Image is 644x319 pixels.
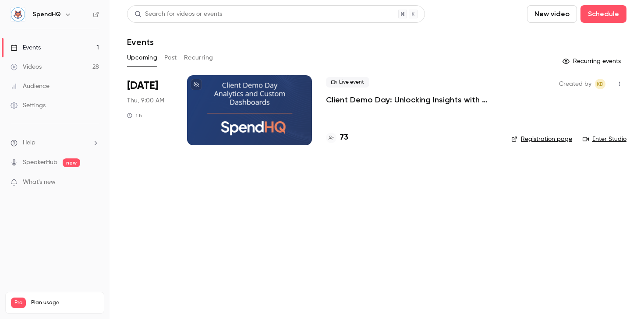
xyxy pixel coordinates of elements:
[511,135,572,144] a: Registration page
[11,82,50,91] div: Audience
[127,112,142,119] div: 1 h
[63,158,80,167] span: new
[580,5,626,23] button: Schedule
[184,51,213,65] button: Recurring
[127,37,154,47] h1: Events
[23,178,56,187] span: What's new
[88,179,99,186] iframe: Noticeable Trigger
[134,10,222,19] div: Search for videos or events
[340,132,348,144] h4: 73
[127,75,173,145] div: Sep 25 Thu, 10:00 AM (America/New York)
[11,7,25,21] img: SpendHQ
[527,5,577,23] button: New video
[127,79,158,93] span: [DATE]
[164,51,177,65] button: Past
[11,101,46,110] div: Settings
[23,138,35,147] span: Help
[595,79,605,89] span: Kelly Divine
[583,135,626,144] a: Enter Studio
[326,77,369,88] span: Live event
[11,298,26,308] span: Pro
[597,79,604,89] span: KD
[326,95,497,105] a: Client Demo Day: Unlocking Insights with Analytics & Custom Dashboards
[127,96,164,105] span: Thu, 9:00 AM
[559,79,591,89] span: Created by
[32,10,61,19] h6: SpendHQ
[23,158,57,167] a: SpeakerHub
[127,51,157,65] button: Upcoming
[11,138,99,147] li: help-dropdown-opener
[559,54,626,68] button: Recurring events
[326,132,348,144] a: 73
[31,299,99,306] span: Plan usage
[11,43,41,52] div: Events
[11,63,42,71] div: Videos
